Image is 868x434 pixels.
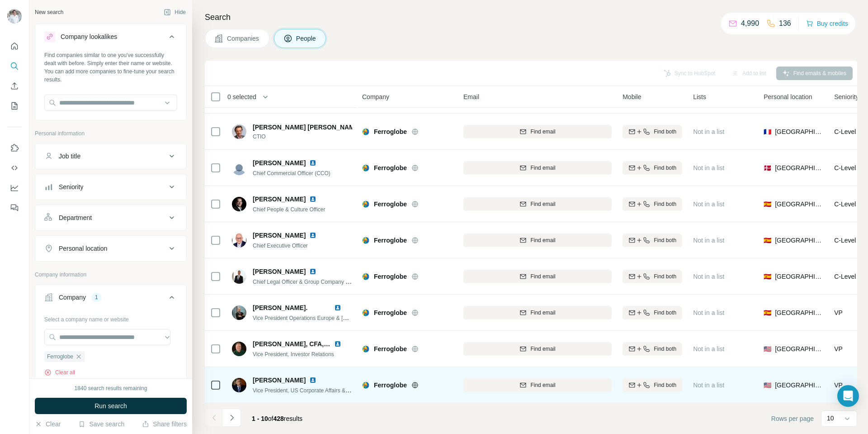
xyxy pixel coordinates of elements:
[309,196,316,203] img: LinkedIn logo
[94,401,127,410] span: Run search
[253,158,306,167] span: [PERSON_NAME]
[654,164,676,172] span: Find both
[7,78,22,94] button: Enrich CSV
[35,129,187,138] p: Personal information
[764,163,771,172] span: 🇩🇰
[654,381,676,389] span: Find both
[654,236,676,244] span: Find both
[253,170,330,176] span: Chief Commercial Officer (CCO)
[253,278,369,285] span: Chief Legal Officer & Group Company Secretary
[362,382,369,389] img: Logo of Ferroglobe
[35,207,186,229] button: Department
[623,234,682,247] button: Find both
[623,378,682,392] button: Find both
[362,309,369,316] img: Logo of Ferroglobe
[654,200,676,208] span: Find both
[779,18,791,29] p: 136
[227,34,260,43] span: Companies
[693,309,724,316] span: Not in a list
[693,164,724,172] span: Not in a list
[35,8,63,16] div: New search
[834,128,856,135] span: C-Level
[253,195,306,204] span: [PERSON_NAME]
[75,384,147,392] div: 1840 search results remaining
[232,305,246,320] img: Avatar
[775,236,823,245] span: [GEOGRAPHIC_DATA]
[764,308,771,317] span: 🇪🇸
[654,128,676,136] span: Find both
[374,236,407,245] span: Ferroglobe
[59,293,86,302] div: Company
[59,182,83,191] div: Seniority
[309,232,316,239] img: LinkedIn logo
[253,231,306,240] span: [PERSON_NAME]
[362,273,369,280] img: Logo of Ferroglobe
[374,163,407,172] span: Ferroglobe
[530,345,555,353] span: Find email
[7,98,22,114] button: My lists
[463,378,612,392] button: Find email
[834,164,856,172] span: C-Level
[334,304,341,311] img: LinkedIn logo
[362,237,369,244] img: Logo of Ferroglobe
[362,92,389,101] span: Company
[232,233,246,248] img: Avatar
[253,304,307,311] span: [PERSON_NAME].
[530,164,555,172] span: Find email
[61,32,117,41] div: Company lookalikes
[530,381,555,389] span: Find email
[463,306,612,320] button: Find email
[693,382,724,389] span: Not in a list
[693,92,706,101] span: Lists
[268,415,274,422] span: of
[775,127,823,136] span: [GEOGRAPHIC_DATA]
[463,234,612,247] button: Find email
[35,145,186,167] button: Job title
[775,381,823,390] span: [GEOGRAPHIC_DATA]
[232,161,246,175] img: Avatar
[530,236,555,244] span: Find email
[253,267,306,276] span: [PERSON_NAME]
[834,237,856,244] span: C-Level
[252,415,302,422] span: results
[374,344,407,353] span: Ferroglobe
[91,293,102,301] div: 1
[530,272,555,281] span: Find email
[227,92,256,101] span: 0 selected
[253,243,308,249] span: Chief Executive Officer
[623,342,682,356] button: Find both
[35,26,186,51] button: Company lookalikes
[362,128,369,135] img: Logo of Ferroglobe
[834,382,843,389] span: VP
[463,197,612,211] button: Find email
[78,420,124,429] button: Save search
[623,306,682,320] button: Find both
[764,344,771,353] span: 🇺🇸
[35,271,187,279] p: Company information
[764,236,771,245] span: 🇪🇸
[764,381,771,390] span: 🇺🇸
[693,345,724,353] span: Not in a list
[232,269,246,284] img: Avatar
[463,161,612,175] button: Find email
[232,197,246,211] img: Avatar
[334,340,341,348] img: LinkedIn logo
[775,200,823,209] span: [GEOGRAPHIC_DATA]
[44,368,75,377] button: Clear all
[309,268,316,275] img: LinkedIn logo
[362,345,369,353] img: Logo of Ferroglobe
[764,272,771,281] span: 🇪🇸
[693,273,724,280] span: Not in a list
[834,273,856,280] span: C-Level
[7,200,22,216] button: Feedback
[693,237,724,244] span: Not in a list
[741,18,759,29] p: 4,990
[35,420,61,429] button: Clear
[253,340,340,348] span: [PERSON_NAME], CFA, MBA
[253,133,352,141] span: CTIO
[623,92,641,101] span: Mobile
[463,92,479,101] span: Email
[253,314,398,321] span: Vice President Operations Europe & [GEOGRAPHIC_DATA]
[623,270,682,283] button: Find both
[7,9,22,24] img: Avatar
